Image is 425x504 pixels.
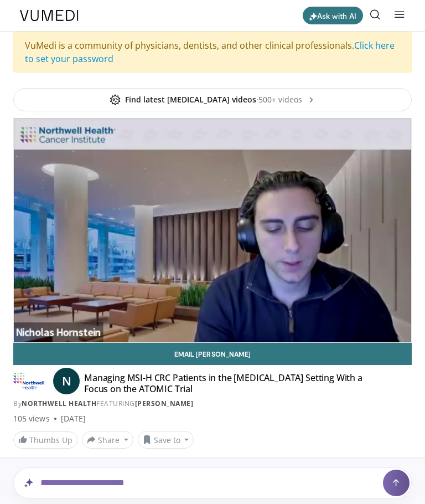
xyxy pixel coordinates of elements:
button: Save to [138,431,194,449]
img: VuMedi Logo [20,10,79,21]
div: [DATE] [61,413,86,424]
input: Question for AI [13,467,412,498]
a: Thumbs Up [13,431,77,449]
button: Ask with AI [303,7,363,24]
a: Email [PERSON_NAME] [13,343,412,365]
span: 500+ videos [258,94,315,105]
div: VuMedi is a community of physicians, dentists, and other clinical professionals. [13,32,412,73]
div: By FEATURING [13,399,412,409]
a: [PERSON_NAME] [135,399,194,408]
video-js: Video Player [14,119,411,342]
img: Northwell Health [13,372,44,390]
h4: Managing MSI-H CRC Patients in the [MEDICAL_DATA] Setting With a Focus on the ATOMIC Trial [84,372,366,394]
a: Northwell Health [22,399,96,408]
button: Share [82,431,133,449]
a: Find latest [MEDICAL_DATA] videos·500+ videos [13,88,412,111]
span: 105 views [13,413,50,424]
a: N [53,368,80,394]
span: Find latest [MEDICAL_DATA] videos [110,94,256,105]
